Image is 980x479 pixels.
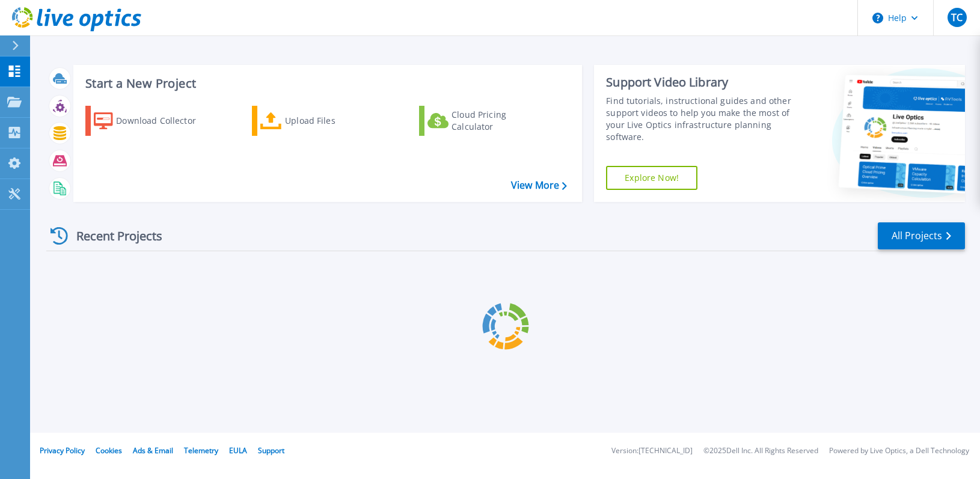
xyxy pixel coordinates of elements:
div: Cloud Pricing Calculator [452,109,548,133]
a: All Projects [878,222,965,249]
a: Download Collector [85,106,219,136]
a: Telemetry [184,445,218,456]
div: Recent Projects [46,221,179,251]
a: Cookies [96,445,122,456]
a: Explore Now! [606,166,697,190]
div: Support Video Library [606,75,793,90]
li: Powered by Live Optics, a Dell Technology [829,447,969,455]
li: Version: [TECHNICAL_ID] [611,447,693,455]
span: TC [951,13,963,22]
a: Cloud Pricing Calculator [419,106,553,136]
div: Upload Files [285,109,381,133]
div: Download Collector [116,109,212,133]
a: Ads & Email [133,445,173,456]
a: Support [258,445,284,456]
a: Upload Files [252,106,386,136]
li: © 2025 Dell Inc. All Rights Reserved [703,447,818,455]
a: View More [511,180,567,191]
h3: Start a New Project [85,77,566,90]
a: Privacy Policy [40,445,85,456]
div: Find tutorials, instructional guides and other support videos to help you make the most of your L... [606,95,793,143]
a: EULA [229,445,247,456]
